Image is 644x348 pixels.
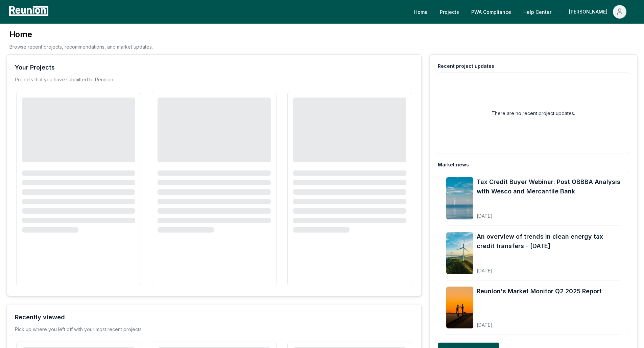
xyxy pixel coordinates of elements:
[9,29,153,40] h3: Home
[518,5,557,19] a: Help Center
[446,177,473,219] img: Tax Credit Buyer Webinar: Post OBBBA Analysis with Wesco and Mercantile Bank
[466,5,517,19] a: PWA Compliance
[409,5,637,19] nav: Main
[409,5,433,19] a: Home
[477,317,602,328] div: [DATE]
[477,232,621,251] a: An overview of trends in clean energy tax credit transfers - [DATE]
[438,161,469,168] div: Market news
[492,110,575,117] h2: There are no recent project updates.
[434,5,464,19] a: Projects
[477,177,621,196] a: Tax Credit Buyer Webinar: Post OBBBA Analysis with Wesco and Mercantile Bank
[477,262,621,274] div: [DATE]
[446,287,473,329] img: Reunion's Market Monitor Q2 2025 Report
[438,63,494,70] div: Recent project updates
[569,5,610,19] div: [PERSON_NAME]
[15,326,143,333] div: Pick up where you left off with your most recent projects.
[446,232,473,274] img: An overview of trends in clean energy tax credit transfers - August 2025
[15,63,55,72] div: Your Projects
[477,208,621,219] div: [DATE]
[9,43,153,50] p: Browse recent projects, recommendations, and market updates.
[477,287,602,296] a: Reunion's Market Monitor Q2 2025 Report
[15,313,65,322] div: Recently viewed
[15,76,114,83] p: Projects that you have submitted to Reunion.
[564,5,632,19] button: [PERSON_NAME]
